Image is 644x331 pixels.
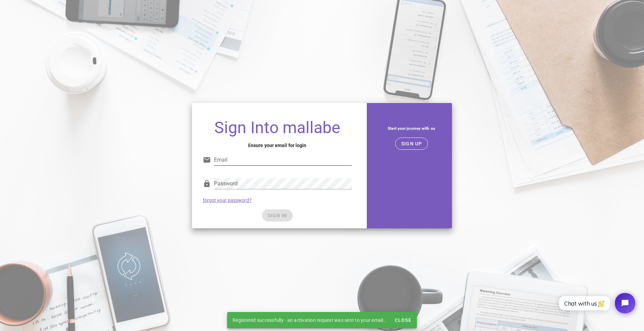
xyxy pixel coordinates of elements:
[394,317,411,323] span: Close
[395,138,428,150] button: SIGN UP
[227,312,391,328] div: Registered successfully - an activation request was sent to your email..
[552,287,641,319] iframe: Tidio Chat
[203,142,352,149] h4: Ensure your email for login
[376,125,447,132] h5: Start your journey with us
[203,198,252,203] a: forgot your password?
[401,141,422,146] span: SIGN UP
[391,314,414,326] button: Close
[203,119,352,136] h1: Sign Into mallabe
